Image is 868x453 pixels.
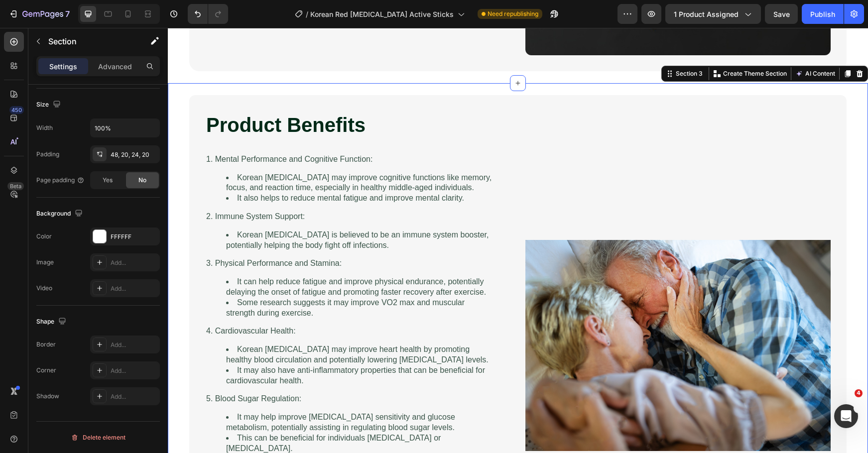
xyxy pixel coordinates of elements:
[49,61,77,72] p: Settings
[555,41,619,50] p: Create Theme Section
[103,176,113,185] span: Yes
[111,150,157,159] div: 48, 20, 24, 20
[91,119,159,137] input: Auto
[7,182,24,190] div: Beta
[111,258,157,267] div: Add...
[358,212,663,423] img: gempages_567882393889801153-a05bc7ea-8c71-4f90-81b7-35d4eff7aabb.png
[674,9,739,19] span: 1 product assigned
[36,392,59,401] div: Shadow
[188,4,228,24] div: Undo/Redo
[36,98,63,112] div: Size
[625,40,669,52] button: AI Content
[810,9,835,19] div: Publish
[71,432,125,444] div: Delete element
[310,9,454,19] span: Korean Red [MEDICAL_DATA] Active Sticks
[36,258,54,267] div: Image
[665,4,761,24] button: 1 product assigned
[802,4,844,24] button: Publish
[48,35,130,47] p: Section
[765,4,798,24] button: Save
[4,4,74,24] button: 7
[98,61,132,72] p: Advanced
[111,232,157,241] div: FFFFFF
[306,9,308,19] span: /
[111,366,157,375] div: Add...
[36,366,56,375] div: Corner
[834,404,858,428] iframe: Intercom live chat
[111,340,157,349] div: Add...
[36,232,52,241] div: Color
[36,207,85,221] div: Background
[36,315,68,329] div: Shape
[488,9,538,18] span: Need republishing
[111,392,157,401] div: Add...
[855,389,863,397] span: 4
[36,284,52,293] div: Video
[36,430,160,446] button: Delete element
[506,41,537,50] div: Section 3
[168,28,868,453] iframe: To enrich screen reader interactions, please activate Accessibility in Grammarly extension settings
[111,284,157,293] div: Add...
[9,106,24,114] div: 450
[58,405,326,426] li: This can be beneficial for individuals [MEDICAL_DATA] or [MEDICAL_DATA].
[36,150,59,159] div: Padding
[138,176,146,185] span: No
[65,8,70,20] p: 7
[36,340,56,349] div: Border
[36,123,53,132] div: Width
[773,10,790,18] span: Save
[36,176,85,185] div: Page padding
